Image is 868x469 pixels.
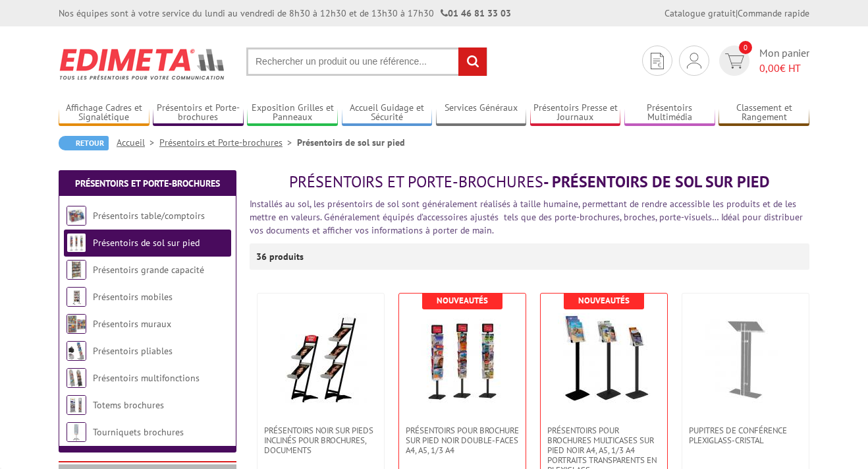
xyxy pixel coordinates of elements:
[759,61,780,75] span: 0,00
[399,425,526,455] a: Présentoirs pour brochure sur pied NOIR double-faces A4, A5, 1/3 A4
[759,46,809,76] span: Mon panier
[93,399,164,411] a: Totems brochures
[67,233,86,253] img: Présentoirs de sol sur pied
[719,102,809,124] a: Classement et Rangement
[67,206,86,226] img: Présentoirs table/comptoirs
[624,102,715,124] a: Présentoirs Multimédia
[153,102,244,124] a: Présentoirs et Porte-brochures
[67,287,86,307] img: Présentoirs mobiles
[530,102,621,124] a: Présentoirs Presse et Journaux
[93,372,200,384] a: Présentoirs multifonctions
[687,53,701,69] img: devis rapide
[67,422,86,442] img: Tourniquets brochures
[67,341,86,361] img: Présentoirs pliables
[59,40,227,88] img: Edimeta
[682,425,809,445] a: Pupitres de conférence plexiglass-cristal
[59,102,149,124] a: Affichage Cadres et Signalétique
[59,136,109,150] a: Retour
[93,426,184,438] a: Tourniquets brochures
[406,425,519,455] span: Présentoirs pour brochure sur pied NOIR double-faces A4, A5, 1/3 A4
[699,313,792,406] img: Pupitres de conférence plexiglass-cristal
[264,425,377,455] span: Présentoirs NOIR sur pieds inclinés pour brochures, documents
[93,345,173,357] a: Présentoirs pliables
[258,425,384,455] a: Présentoirs NOIR sur pieds inclinés pour brochures, documents
[725,53,744,69] img: devis rapide
[759,61,809,76] span: € HT
[297,136,405,149] li: Présentoirs de sol sur pied
[558,313,650,406] img: Présentoirs pour brochures multicases sur pied NOIR A4, A5, 1/3 A4 Portraits transparents en plex...
[689,425,802,445] span: Pupitres de conférence plexiglass-cristal
[665,7,809,20] div: |
[75,177,220,189] a: Présentoirs et Porte-brochures
[437,295,488,306] b: Nouveautés
[665,7,736,19] a: Catalogue gratuit
[250,173,809,191] h1: - Présentoirs de sol sur pied
[256,243,306,270] p: 36 produits
[578,295,630,306] b: Nouveautés
[67,260,86,280] img: Présentoirs grande capacité
[93,291,173,303] a: Présentoirs mobiles
[436,102,527,124] a: Services Généraux
[67,314,86,334] img: Présentoirs muraux
[416,313,508,406] img: Présentoirs pour brochure sur pied NOIR double-faces A4, A5, 1/3 A4
[93,264,204,276] a: Présentoirs grande capacité
[67,395,86,415] img: Totems brochures
[275,313,367,405] img: Présentoirs NOIR sur pieds inclinés pour brochures, documents
[93,318,171,330] a: Présentoirs muraux
[342,102,433,124] a: Accueil Guidage et Sécurité
[441,7,511,19] strong: 01 46 81 33 03
[458,47,487,76] input: rechercher
[59,7,511,20] div: Nos équipes sont à votre service du lundi au vendredi de 8h30 à 12h30 et de 13h30 à 17h30
[250,198,803,236] font: Installés au sol, les présentoirs de sol sont généralement réalisés à taille humaine, permettant ...
[93,237,200,249] a: Présentoirs de sol sur pied
[738,7,809,19] a: Commande rapide
[716,46,809,76] a: devis rapide 0 Mon panier 0,00€ HT
[289,172,543,192] span: Présentoirs et Porte-brochures
[159,137,297,148] a: Présentoirs et Porte-brochures
[93,210,205,222] a: Présentoirs table/comptoirs
[247,102,338,124] a: Exposition Grilles et Panneaux
[117,137,159,148] a: Accueil
[67,368,86,388] img: Présentoirs multifonctions
[651,53,664,69] img: devis rapide
[739,41,752,54] span: 0
[246,47,487,76] input: Rechercher un produit ou une référence...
